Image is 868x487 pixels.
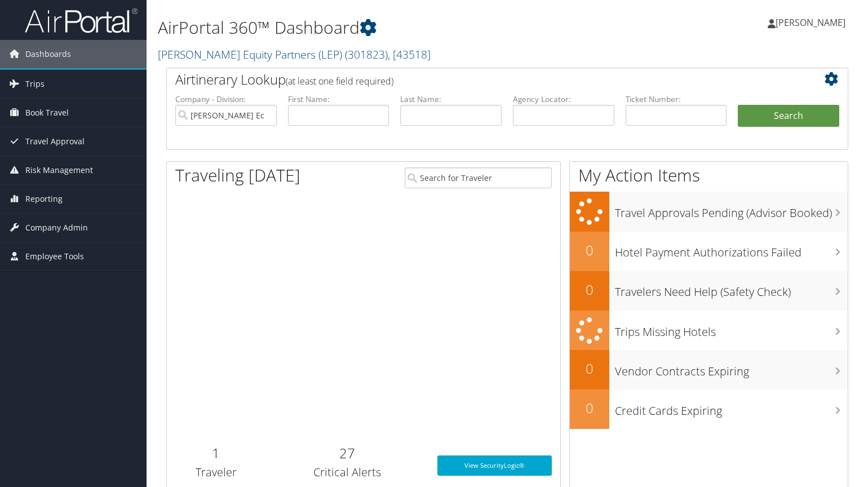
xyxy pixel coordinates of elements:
span: Travel Approval [25,127,85,156]
span: ( 301823 ) [345,47,388,62]
span: , [ 43518 ] [388,47,431,62]
h3: Hotel Payment Authorizations Failed [615,239,848,260]
label: Last Name: [400,94,502,105]
a: [PERSON_NAME] Equity Partners (LEP) [158,47,431,62]
a: Travel Approvals Pending (Advisor Booked) [570,192,848,232]
a: [PERSON_NAME] [768,6,857,39]
a: 0Travelers Need Help (Safety Check) [570,271,848,311]
h3: Vendor Contracts Expiring [615,358,848,379]
img: airportal-logo.png [25,7,138,34]
a: Trips Missing Hotels [570,311,848,351]
h3: Traveler [175,464,256,480]
span: Reporting [25,185,63,213]
h1: AirPortal 360™ Dashboard [158,16,624,39]
h3: Trips Missing Hotels [615,318,848,340]
span: Dashboards [25,40,71,68]
span: Book Travel [25,99,69,127]
span: Trips [25,70,45,98]
h3: Credit Cards Expiring [615,397,848,419]
label: First Name: [288,94,389,105]
h3: Critical Alerts [273,464,420,480]
a: 0Vendor Contracts Expiring [570,350,848,389]
span: Risk Management [25,156,93,184]
h2: 0 [570,359,609,378]
h1: My Action Items [570,163,848,187]
h2: 0 [570,241,609,260]
h2: 0 [570,399,609,418]
h1: Traveling [DATE] [175,163,300,187]
h3: Travel Approvals Pending (Advisor Booked) [615,200,848,221]
button: Search [738,105,839,127]
h3: Travelers Need Help (Safety Check) [615,278,848,300]
h2: 0 [570,280,609,299]
label: Agency Locator: [513,94,614,105]
input: Search for Traveler [405,167,552,188]
h2: Airtinerary Lookup [175,70,782,89]
span: Employee Tools [25,242,84,271]
span: [PERSON_NAME] [776,16,845,29]
h2: 1 [175,444,256,463]
a: 0Credit Cards Expiring [570,389,848,429]
a: View SecurityLogic® [437,455,552,476]
label: Company - Division: [175,94,277,105]
a: 0Hotel Payment Authorizations Failed [570,232,848,271]
label: Ticket Number: [626,94,727,105]
span: Company Admin [25,214,88,242]
span: (at least one field required) [286,75,393,87]
h2: 27 [273,444,420,463]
